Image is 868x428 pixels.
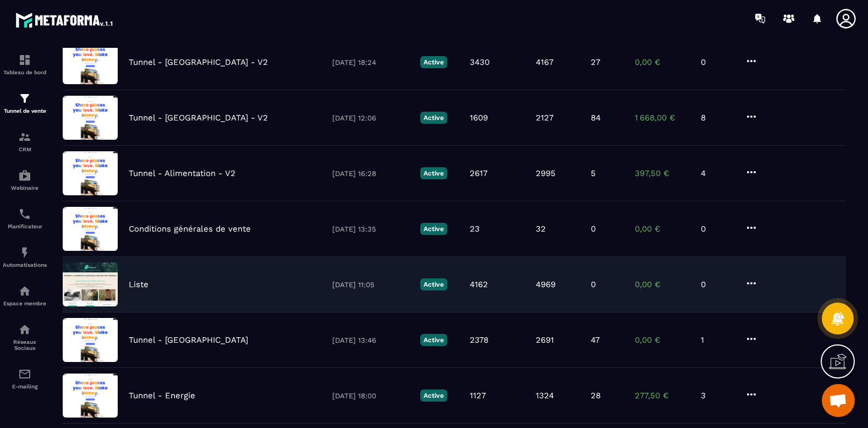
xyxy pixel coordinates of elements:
p: [DATE] 13:35 [332,225,409,233]
p: 1609 [470,113,488,123]
p: 4162 [470,279,488,289]
p: 0 [701,57,734,67]
img: automations [18,169,31,182]
p: Tableau de bord [3,69,47,75]
a: formationformationTableau de bord [3,45,47,84]
p: Automatisations [3,262,47,268]
p: 1 [701,335,734,345]
p: 28 [591,391,601,400]
p: 3 [701,391,734,400]
p: 0,00 € [635,224,690,234]
p: 4167 [536,57,553,67]
p: 2127 [536,113,553,123]
p: 397,50 € [635,168,690,178]
a: formationformationCRM [3,122,47,161]
img: image [63,262,118,306]
p: Réseaux Sociaux [3,339,47,351]
p: Tunnel - Alimentation - V2 [129,168,235,178]
img: automations [18,246,31,259]
p: Espace membre [3,300,47,306]
p: 0 [701,279,734,289]
img: image [63,151,118,195]
p: 4969 [536,279,556,289]
p: 27 [591,57,600,67]
p: 2617 [470,168,487,178]
p: Active [420,334,447,346]
p: 0,00 € [635,335,690,345]
p: Webinaire [3,185,47,191]
p: 84 [591,113,601,123]
p: 277,50 € [635,391,690,400]
p: [DATE] 13:46 [332,336,409,344]
p: Planificateur [3,223,47,229]
img: formation [18,130,31,144]
p: [DATE] 11:05 [332,281,409,289]
p: Tunnel - [GEOGRAPHIC_DATA] - V2 [129,57,268,67]
p: [DATE] 12:06 [332,114,409,122]
img: email [18,367,31,381]
p: CRM [3,146,47,152]
p: 3430 [470,57,490,67]
p: Active [420,223,447,235]
a: automationsautomationsEspace membre [3,276,47,315]
img: formation [18,53,31,67]
p: 0,00 € [635,57,690,67]
img: social-network [18,323,31,336]
p: Conditions générales de vente [129,224,251,234]
p: 2691 [536,335,554,345]
img: scheduler [18,207,31,221]
p: Liste [129,279,149,289]
p: 0 [701,224,734,234]
img: image [63,318,118,362]
p: Tunnel - [GEOGRAPHIC_DATA] [129,335,248,345]
img: image [63,40,118,84]
p: 5 [591,168,596,178]
p: Active [420,389,447,402]
img: logo [15,10,114,30]
p: 32 [536,224,546,234]
a: Ouvrir le chat [822,384,855,417]
p: Active [420,278,447,290]
p: 4 [701,168,734,178]
p: 0 [591,224,596,234]
p: Tunnel - [GEOGRAPHIC_DATA] - V2 [129,113,268,123]
a: social-networksocial-networkRéseaux Sociaux [3,315,47,359]
p: Active [420,56,447,68]
p: 2995 [536,168,556,178]
p: Tunnel de vente [3,108,47,114]
a: automationsautomationsAutomatisations [3,238,47,276]
img: formation [18,92,31,105]
img: image [63,207,118,251]
p: 8 [701,113,734,123]
a: automationsautomationsWebinaire [3,161,47,199]
p: 2378 [470,335,488,345]
p: 23 [470,224,480,234]
p: Active [420,112,447,124]
img: image [63,374,118,418]
a: emailemailE-mailing [3,359,47,398]
p: Tunnel - Energie [129,391,195,400]
img: automations [18,284,31,298]
p: Active [420,167,447,179]
p: [DATE] 18:24 [332,58,409,67]
p: 1324 [536,391,554,400]
p: 0,00 € [635,279,690,289]
p: 47 [591,335,600,345]
a: schedulerschedulerPlanificateur [3,199,47,238]
p: 1 668,00 € [635,113,690,123]
p: 1127 [470,391,486,400]
p: [DATE] 16:28 [332,169,409,178]
p: E-mailing [3,383,47,389]
p: 0 [591,279,596,289]
p: [DATE] 18:00 [332,392,409,400]
a: formationformationTunnel de vente [3,84,47,122]
img: image [63,96,118,140]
